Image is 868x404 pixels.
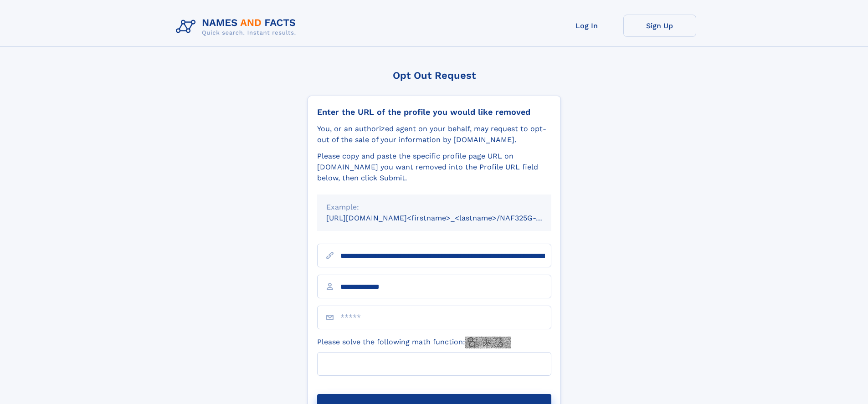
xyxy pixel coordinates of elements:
div: Enter the URL of the profile you would like removed [317,107,551,117]
div: Example: [326,202,542,213]
small: [URL][DOMAIN_NAME]<firstname>_<lastname>/NAF325G-xxxxxxxx [326,214,569,222]
div: Opt Out Request [308,70,561,81]
div: Please copy and paste the specific profile page URL on [DOMAIN_NAME] you want removed into the Pr... [317,151,551,184]
div: You, or an authorized agent on your behalf, may request to opt-out of the sale of your informatio... [317,123,551,145]
img: Logo Names and Facts [172,15,303,39]
a: Sign Up [623,15,696,37]
a: Log In [550,15,623,37]
label: Please solve the following math function: [317,337,511,348]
